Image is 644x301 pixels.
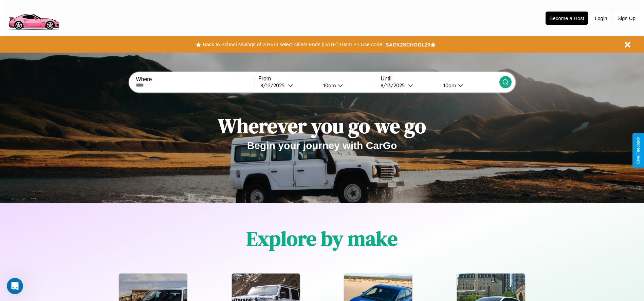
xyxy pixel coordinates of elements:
[246,225,398,252] h1: Explore by make
[614,12,639,24] button: Sign Up
[318,82,377,89] button: 10am
[636,137,641,164] div: Give Feedback
[201,40,385,49] button: Back to School savings of 20% in select cities! Ends [DATE] 10am PT.Use code:
[591,12,611,24] button: Login
[385,42,430,48] b: BACK2SCHOOL20
[546,12,588,25] button: Become a Host
[7,278,23,294] iframe: Intercom live chat
[440,82,458,89] div: 10am
[136,76,254,82] label: Where
[258,76,377,82] label: From
[320,82,338,89] div: 10am
[381,82,408,89] div: 8 / 13 / 2025
[381,76,499,82] label: Until
[258,82,318,89] button: 8/12/2025
[438,82,499,89] button: 10am
[5,3,62,32] img: logo
[260,82,288,89] div: 8 / 12 / 2025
